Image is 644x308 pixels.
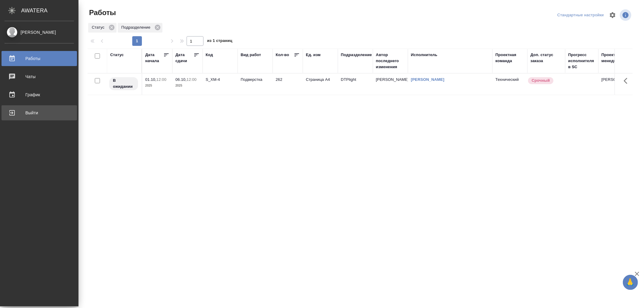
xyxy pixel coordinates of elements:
span: Настроить таблицу [605,8,620,22]
div: Кол-во [276,52,289,58]
td: [PERSON_NAME] [373,74,408,95]
div: Статус [88,23,117,33]
p: 2025 [175,83,200,89]
p: 2025 [145,83,169,89]
div: Работы [5,54,74,63]
div: [PERSON_NAME] [5,29,74,36]
td: 262 [273,74,303,95]
div: Проектная команда [495,52,524,64]
a: Чаты [2,69,77,84]
p: 06.10, [175,77,187,82]
a: [PERSON_NAME] [411,77,444,82]
div: Прогресс исполнителя в SC [568,52,595,70]
div: Код [206,52,213,58]
a: График [2,87,77,102]
div: Подразделение [341,52,372,58]
td: Технический [492,74,527,95]
p: В ожидании [113,78,134,90]
p: 01.10, [145,77,156,82]
button: Здесь прячутся важные кнопки [620,74,635,88]
div: Вид работ [241,52,261,58]
a: Работы [2,51,77,66]
span: из 1 страниц [207,37,232,46]
div: Чаты [5,72,74,81]
div: split button [556,11,605,20]
div: Исполнитель назначен, приступать к работе пока рано [109,77,139,91]
div: Исполнитель [411,52,437,58]
div: AWATERA [21,5,78,17]
div: Подразделение [118,23,162,33]
p: 12:00 [156,77,166,82]
span: Посмотреть информацию [620,9,633,21]
div: S_XM-4 [206,77,235,83]
span: Работы [88,8,116,17]
div: Автор последнего изменения [376,52,405,70]
div: Проектные менеджеры [601,52,630,64]
div: Ед. изм [306,52,321,58]
td: Страница А4 [303,74,338,95]
div: Выйти [5,108,74,117]
div: Статус [110,52,124,58]
td: DTPlight [338,74,373,95]
td: [PERSON_NAME] [598,74,633,95]
div: Дата начала [145,52,163,64]
p: 12:00 [187,77,197,82]
div: Дата сдачи [175,52,194,64]
button: 🙏 [623,275,638,290]
a: Выйти [2,105,77,120]
p: Статус [92,24,107,30]
p: Срочный [532,78,550,84]
div: График [5,90,74,99]
p: Подразделение [121,24,152,30]
div: Доп. статус заказа [530,52,562,64]
p: Подверстка [241,77,270,83]
span: 🙏 [625,276,636,289]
